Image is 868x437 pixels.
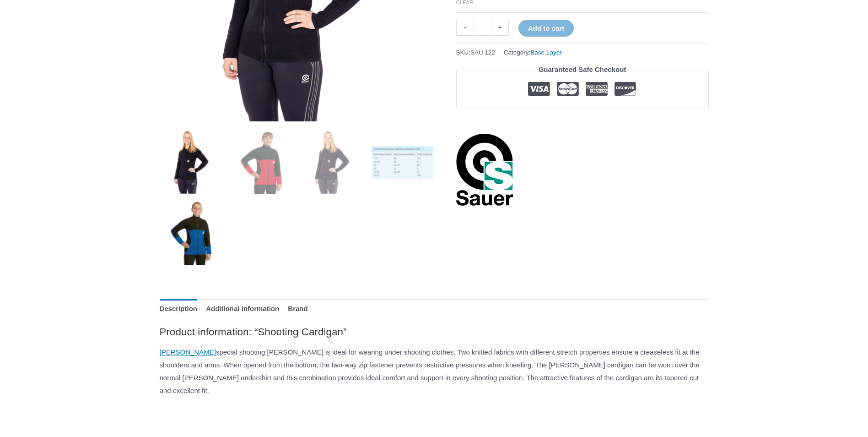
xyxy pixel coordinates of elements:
[160,201,223,265] img: Shooting Cardigan
[230,131,293,194] img: Sauer Shooting Cardigan - Unisex - Image 2
[518,20,574,37] button: Add to cart
[530,49,561,56] a: Base Layer
[371,131,434,194] img: Sauer Shooting Cardigan - Unisex - Image 4
[160,346,709,397] p: special shooting [PERSON_NAME] is ideal for wearing under shooting clothes. Two knitted fabrics w...
[456,115,709,126] iframe: Customer reviews powered by Trustpilot
[474,20,491,36] input: Product quantity
[456,20,474,36] a: -
[456,47,496,58] span: SKU:
[504,47,562,58] span: Category:
[470,49,495,56] span: SAU.122
[206,299,279,319] a: Additional information
[160,131,223,194] img: Sauer Shooting Cardigan - Unisex
[288,299,307,319] a: Brand
[535,63,630,76] legend: Guaranteed Safe Checkout
[456,133,513,206] a: Sauer Shooting Sportswear
[160,348,216,356] a: [PERSON_NAME]
[491,20,509,36] a: +
[160,299,198,319] a: Description
[300,131,364,194] img: Sauer Shooting Cardigan - Unisex - Image 3
[160,325,709,339] h2: Product information: “Shooting Cardigan”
